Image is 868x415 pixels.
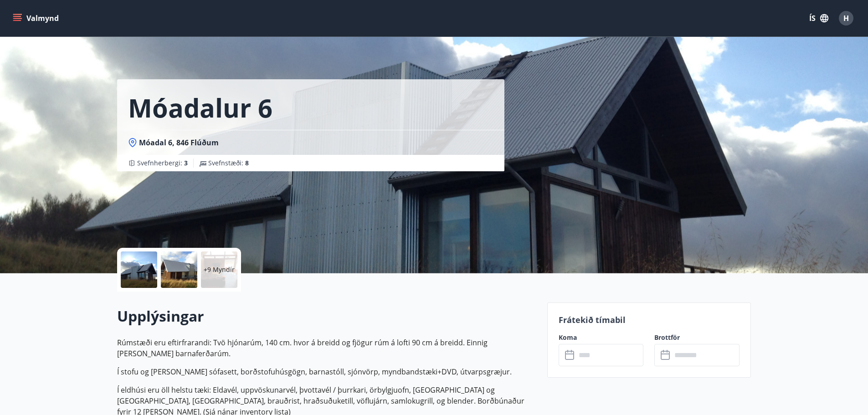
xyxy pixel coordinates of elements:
p: +9 Myndir [204,265,235,274]
h2: Upplýsingar [117,306,536,326]
button: menu [11,10,62,26]
span: Svefnherbergi : [137,159,188,168]
span: 3 [184,159,188,167]
p: Í stofu og [PERSON_NAME] sófasett, borðstofuhúsgögn, barnastóll, sjónvörp, myndbandstæki+DVD, útv... [117,366,536,377]
p: Frátekið tímabil [559,314,740,326]
span: Móadal 6, 846 Flúðum [139,138,219,148]
span: H [843,13,849,23]
button: ÍS [804,10,833,26]
label: Brottför [654,333,740,342]
span: 8 [245,159,249,167]
span: Svefnstæði : [208,159,249,168]
h1: Móadalur 6 [128,90,272,125]
button: H [835,7,857,29]
label: Koma [559,333,644,342]
p: Rúmstæði eru eftirfrarandi: Tvö hjónarúm, 140 cm. hvor á breidd og fjögur rúm á lofti 90 cm á bre... [117,337,536,359]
